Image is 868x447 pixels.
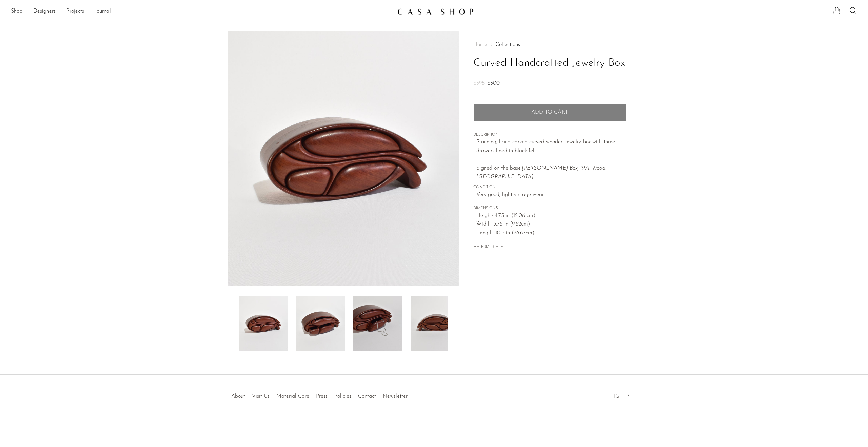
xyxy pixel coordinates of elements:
span: CONDITION [473,184,626,191]
img: Curved Handcrafted Jewelry Box [411,296,460,351]
button: MATERIAL CARE [473,245,503,250]
a: Contact [358,394,376,399]
a: Projects [66,7,84,16]
a: IG [614,394,619,399]
img: Curved Handcrafted Jewelry Box [239,296,288,351]
a: Designers [33,7,56,16]
a: Press [316,394,328,399]
em: [PERSON_NAME] Box, 1971. Wood: [GEOGRAPHIC_DATA]. [476,166,606,180]
a: Visit Us [252,394,270,399]
span: Height: 4.75 in (12.06 cm) [476,212,626,220]
button: Add to cart [473,103,626,121]
span: DIMENSIONS [473,206,626,212]
span: Home [473,42,487,47]
span: Very good; light vintage wear. [476,191,626,199]
a: Shop [11,7,22,16]
ul: Social Medias [611,388,636,401]
span: Length: 10.5 in (26.67cm) [476,229,626,238]
a: Collections [495,42,520,47]
span: $395 [473,81,485,86]
span: DESCRIPTION [473,132,626,138]
a: Policies [334,394,351,399]
a: PT [626,394,632,399]
nav: Desktop navigation [11,6,392,17]
a: Journal [95,7,111,16]
a: About [231,394,245,399]
ul: NEW HEADER MENU [11,6,392,17]
p: Stunning, hand-carved curved wooden jewelry box with three drawers lined in black felt. Signed on... [476,138,626,181]
ul: Quick links [228,388,411,401]
nav: Breadcrumbs [473,42,626,47]
h1: Curved Handcrafted Jewelry Box [473,55,626,72]
span: Width: 3.75 in (9.52cm) [476,220,626,229]
img: Curved Handcrafted Jewelry Box [353,296,402,351]
img: Curved Handcrafted Jewelry Box [228,31,459,286]
span: Add to cart [531,109,568,116]
a: Material Care [276,394,309,399]
img: Curved Handcrafted Jewelry Box [296,296,345,351]
span: $300 [487,81,500,86]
